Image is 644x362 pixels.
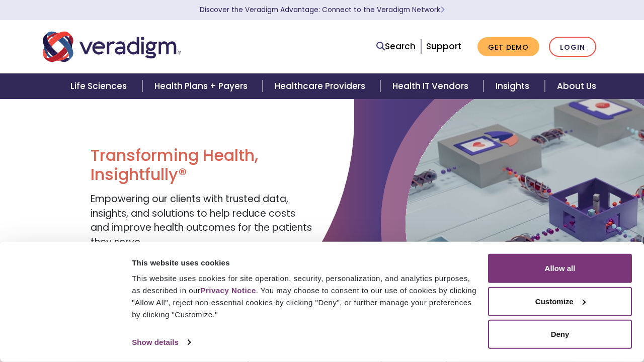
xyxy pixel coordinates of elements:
a: Insights [484,73,544,99]
a: Life Sciences [58,73,142,99]
h1: Transforming Health, Insightfully® [91,146,314,185]
div: This website uses cookies [132,256,476,268]
button: Allow all [488,254,632,283]
a: Privacy Notice [200,286,256,295]
a: Healthcare Providers [263,73,380,99]
a: Search [376,40,416,53]
a: About Us [545,73,608,99]
img: Veradigm logo [43,30,181,63]
span: Learn More [440,5,445,15]
div: This website uses cookies for site operation, security, personalization, and analytics purposes, ... [132,273,476,321]
a: Get Demo [477,37,539,57]
a: Health Plans + Payers [142,73,263,99]
a: Health IT Vendors [380,73,484,99]
span: Empowering our clients with trusted data, insights, and solutions to help reduce costs and improv... [91,192,312,249]
a: Show details [132,335,190,350]
button: Customize [488,287,632,316]
a: Discover the Veradigm Advantage: Connect to the Veradigm NetworkLearn More [200,5,445,15]
button: Deny [488,320,632,349]
a: Login [549,37,596,57]
a: Support [426,40,461,52]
